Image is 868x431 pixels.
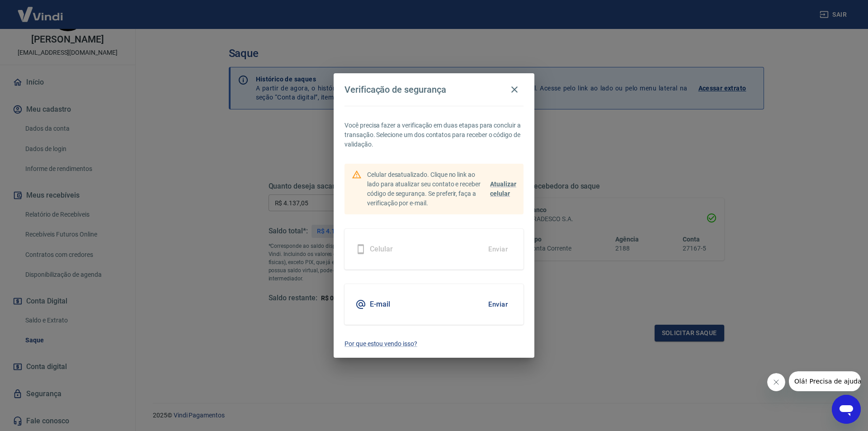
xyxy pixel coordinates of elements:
h5: Celular [370,245,393,254]
p: Celular desatualizado. Clique no link ao lado para atualizar seu contato e receber código de segu... [367,170,486,208]
iframe: Fechar mensagem [767,373,785,391]
span: Atualizar celular [490,180,516,197]
a: Atualizar celular [490,180,516,199]
a: Por que estou vendo isso? [344,339,524,349]
h5: E-mail [370,300,390,309]
button: Enviar [483,295,513,314]
span: Olá! Precisa de ajuda? [5,6,76,14]
p: Você precisa fazer a verificação em duas etapas para concluir a transação. Selecione um dos conta... [344,121,524,149]
h4: Verificação de segurança [344,84,446,95]
iframe: Mensagem da empresa [789,371,861,391]
iframe: Botão para abrir a janela de mensagens [832,395,861,424]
